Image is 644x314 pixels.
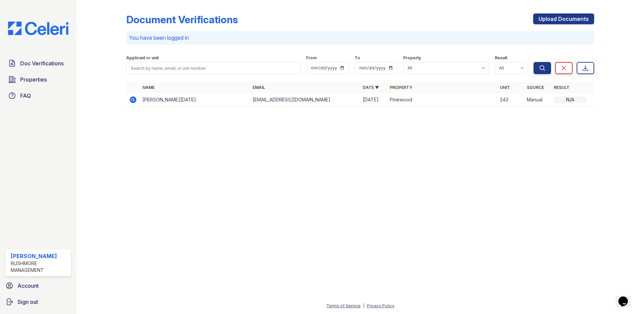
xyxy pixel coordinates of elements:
td: 243 [497,93,524,107]
a: Property [390,85,412,90]
a: Terms of Service [326,303,361,308]
input: Search by name, email, or unit number [126,62,301,74]
a: Upload Documents [533,13,594,24]
td: [DATE] [360,93,387,107]
div: Rushmore Management [11,260,68,274]
td: Manual [524,93,551,107]
a: Source [527,85,544,90]
a: Account [3,279,74,292]
span: FAQ [20,92,31,100]
td: Pinewood [387,93,497,107]
a: FAQ [5,89,71,102]
label: Property [403,55,421,61]
a: Doc Verifications [5,57,71,70]
a: Result [554,85,570,90]
td: [EMAIL_ADDRESS][DOMAIN_NAME] [250,93,360,107]
label: Applicant or unit [126,55,159,61]
iframe: chat widget [616,287,637,307]
label: From [306,55,317,61]
label: To [355,55,360,61]
img: CE_Logo_Blue-a8612792a0a2168367f1c8372b55b34899dd931a85d93a1a3d3e32e68fde9ad4.png [3,22,74,35]
span: Doc Verifications [20,59,64,67]
a: Date ▼ [363,85,379,90]
a: Sign out [3,295,74,309]
div: | [363,303,364,308]
a: Email [253,85,265,90]
div: N/A [554,96,586,103]
div: Document Verifications [126,13,238,26]
label: Result [495,55,507,61]
a: Unit [500,85,510,90]
p: You have been logged in [129,34,591,42]
a: Name [142,85,155,90]
div: [PERSON_NAME] [11,252,68,260]
span: Account [18,282,39,290]
span: Sign out [18,298,38,306]
a: Privacy Policy [367,303,394,308]
a: Properties [5,73,71,86]
span: Properties [20,75,47,84]
td: [PERSON_NAME][DATE] [140,93,250,107]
